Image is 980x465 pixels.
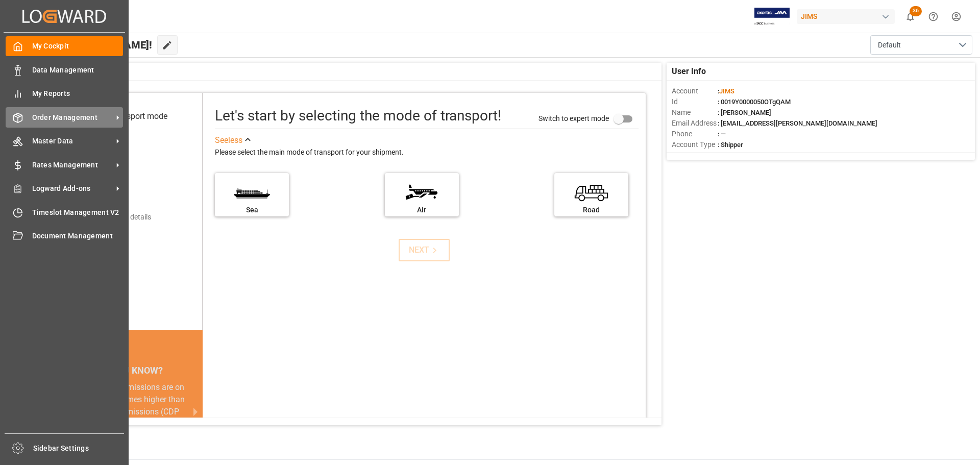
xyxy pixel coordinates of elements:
[33,443,125,454] span: Sidebar Settings
[797,7,899,26] button: JIMS
[32,160,113,170] span: Rates Management
[399,239,450,261] button: NEXT
[754,8,790,26] img: Exertis%20JAM%20-%20Email%20Logo.jpg_1722504956.jpg
[538,114,609,122] span: Switch to expert mode
[32,136,113,146] span: Master Data
[672,96,718,107] span: Id
[672,107,718,118] span: Name
[32,41,124,52] span: My Cockpit
[42,35,152,55] span: Hello [PERSON_NAME]!
[672,129,718,139] span: Phone
[67,381,190,430] div: Supply chain emissions are on average 11.4 times higher than operational emissions (CDP report)
[718,119,877,127] span: : [EMAIL_ADDRESS][PERSON_NAME][DOMAIN_NAME]
[6,36,123,56] a: My Cockpit
[390,205,454,215] div: Air
[215,105,501,127] div: Let's start by selecting the mode of transport!
[922,5,945,28] button: Help Center
[6,84,123,104] a: My Reports
[32,231,124,241] span: Document Management
[559,205,623,215] div: Road
[672,86,718,96] span: Account
[409,244,440,256] div: NEXT
[6,60,123,80] a: Data Management
[718,141,743,149] span: : Shipper
[32,112,113,123] span: Order Management
[672,118,718,129] span: Email Address
[718,109,771,116] span: : [PERSON_NAME]
[55,360,203,381] div: DID YOU KNOW?
[672,139,718,150] span: Account Type
[220,205,284,215] div: Sea
[718,98,791,106] span: : 0019Y0000050OTgQAM
[910,6,922,16] span: 36
[672,65,706,78] span: User Info
[6,226,123,246] a: Document Management
[32,65,124,76] span: Data Management
[215,146,639,159] div: Please select the main mode of transport for your shipment.
[797,9,895,24] div: JIMS
[718,87,734,95] span: :
[870,35,972,55] button: open menu
[32,207,124,218] span: Timeslot Management V2
[32,88,124,99] span: My Reports
[32,183,113,194] span: Logward Add-ons
[188,381,203,443] button: next slide / item
[718,130,726,138] span: : —
[719,87,734,95] span: JIMS
[6,202,123,222] a: Timeslot Management V2
[215,134,242,146] div: See less
[878,40,901,51] span: Default
[899,5,922,28] button: show 36 new notifications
